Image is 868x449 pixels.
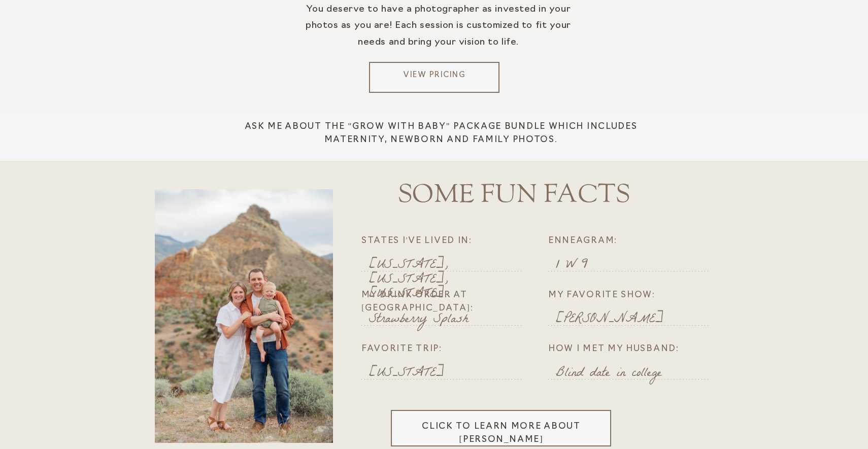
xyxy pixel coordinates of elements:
p: Strawberry Splash [369,313,526,325]
p: My drink order at [GEOGRAPHIC_DATA]: [361,289,534,304]
p: [US_STATE] [369,367,526,379]
p: 1 W 9 [556,259,713,271]
p: You deserve to have a photographer as invested in your photos as you are! Each session is customi... [291,2,586,66]
p: Favorite Trip: [361,342,534,358]
a: View Pricing [373,70,495,85]
p: [PERSON_NAME] [556,313,713,325]
p: Enneagram: [548,234,721,250]
h1: SOME FUN FACTS [358,179,670,199]
p: States I've lived IN: [361,234,534,250]
p: How I met my husband: [548,342,721,358]
a: CLICK TO LEARN MORE ABOUT [PERSON_NAME] [399,420,603,431]
p: My favorite Show: [548,289,721,304]
p: Blind date in college [556,367,713,379]
p: [US_STATE], [US_STATE], [US_STATE] [369,259,526,271]
h3: Ask me about the "grow with baby" Package bundle which includes maternity, newborn and family pho... [226,120,655,151]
